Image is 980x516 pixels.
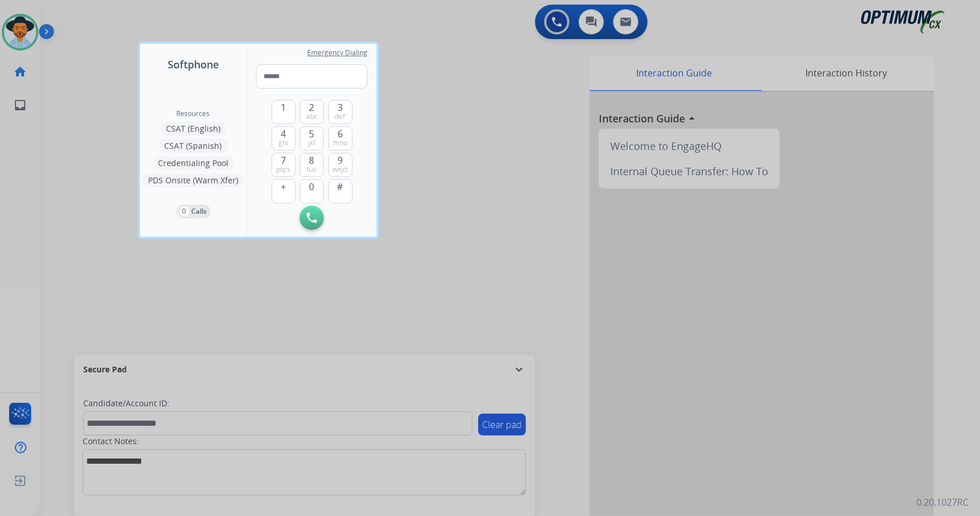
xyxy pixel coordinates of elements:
[309,180,315,194] span: 0
[306,112,317,121] span: abc
[281,180,286,194] span: +
[180,206,189,217] p: 0
[328,153,353,177] button: 9wxyz
[176,205,211,218] button: 0Calls
[309,101,315,114] span: 2
[281,101,286,114] span: 1
[281,153,286,167] span: 7
[333,138,347,148] span: mno
[276,165,290,174] span: pqrs
[142,174,244,187] button: PDS Onsite (Warm Xfer)
[177,109,210,118] span: Resources
[272,126,296,151] button: 4ghi
[300,179,324,203] button: 0
[300,153,324,177] button: 8tuv
[308,138,315,148] span: jkl
[160,122,226,136] button: CSAT (English)
[281,127,286,141] span: 4
[168,56,219,72] span: Softphone
[307,48,367,57] span: Emergency Dialing
[272,153,296,177] button: 7pqrs
[328,179,353,203] button: #
[338,127,343,141] span: 6
[272,179,296,203] button: +
[328,100,353,124] button: 3def
[338,180,343,194] span: #
[916,495,969,509] p: 0.20.1027RC
[335,112,346,121] span: def
[338,153,343,167] span: 9
[192,206,207,217] p: Calls
[309,153,315,167] span: 8
[307,213,317,223] img: call-button
[300,126,324,151] button: 5jkl
[300,100,324,124] button: 2abc
[159,139,228,153] button: CSAT (Spanish)
[272,100,296,124] button: 1
[338,101,343,114] span: 3
[309,127,315,141] span: 5
[307,165,317,174] span: tuv
[332,165,348,174] span: wxyz
[328,126,353,151] button: 6mno
[278,138,288,148] span: ghi
[152,156,234,170] button: Credentialing Pool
